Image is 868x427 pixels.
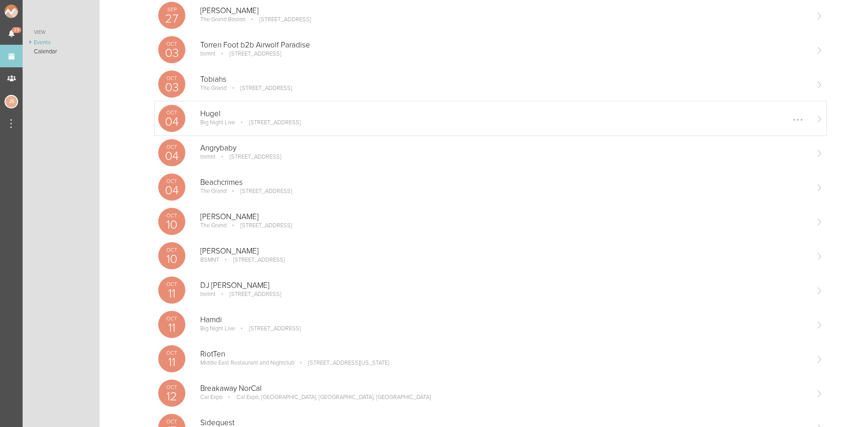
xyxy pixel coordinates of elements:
p: bsmnt [200,153,216,160]
p: The Grand [200,222,226,229]
p: 04 [158,150,185,162]
p: 03 [158,47,185,59]
p: Hamdi [200,315,808,324]
p: [STREET_ADDRESS] [221,256,285,263]
p: The Grand [200,84,226,92]
p: Oct [158,282,185,287]
p: 04 [158,184,185,197]
p: [STREET_ADDRESS] [217,291,281,298]
p: DJ [PERSON_NAME] [200,281,808,290]
p: Angrybaby [200,144,808,153]
p: BSMNT [200,256,219,263]
p: 11 [158,322,185,334]
p: 11 [158,287,185,300]
p: [PERSON_NAME] [200,212,808,221]
p: Cal Expo, [GEOGRAPHIC_DATA], [GEOGRAPHIC_DATA], [GEOGRAPHIC_DATA] [224,394,431,401]
p: Beachcrimes [200,178,808,187]
p: Oct [158,41,185,47]
p: bsmnt [200,291,216,298]
p: [STREET_ADDRESS] [228,188,292,195]
p: Hugel [200,109,808,118]
p: bsmnt [200,50,216,57]
p: 12 [158,390,185,403]
span: 29 [12,27,21,33]
p: Cal Expo [200,394,222,401]
p: Oct [158,419,185,424]
p: Oct [158,178,185,184]
p: [STREET_ADDRESS] [236,325,301,332]
p: [STREET_ADDRESS][US_STATE] [296,359,389,366]
a: View [23,27,99,38]
p: Oct [158,75,185,81]
p: 04 [158,116,185,128]
p: [PERSON_NAME] [200,6,808,15]
p: Torren Foot b2b Airwolf Paradise [200,41,808,50]
p: Big Night Live [200,119,235,126]
p: Oct [158,144,185,150]
p: Middle East Restaurant and Nightclub [200,359,294,366]
p: The Grand [200,188,226,195]
p: Sep [158,7,185,12]
a: Calendar [23,47,99,56]
p: 10 [158,219,185,231]
p: [STREET_ADDRESS] [228,84,292,92]
p: Big Night Live [200,325,235,332]
p: Oct [158,350,185,356]
p: Oct [158,247,185,253]
p: 27 [158,13,185,25]
p: [PERSON_NAME] [200,247,808,256]
a: Events [23,38,99,47]
p: 03 [158,81,185,94]
p: [STREET_ADDRESS] [217,153,281,160]
div: Jessica Smith [5,95,18,108]
p: Oct [158,110,185,115]
p: Oct [158,385,185,390]
img: NOMAD [5,5,56,18]
p: RiotTen [200,350,808,359]
p: Oct [158,316,185,321]
p: [STREET_ADDRESS] [236,119,301,126]
p: 11 [158,356,185,368]
p: [STREET_ADDRESS] [247,16,311,23]
p: [STREET_ADDRESS] [217,50,281,57]
p: 10 [158,253,185,265]
p: Tobiahs [200,75,808,84]
p: Breakaway NorCal [200,384,808,393]
p: Oct [158,213,185,218]
p: [STREET_ADDRESS] [228,222,292,229]
p: The Grand Boston [200,16,245,23]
